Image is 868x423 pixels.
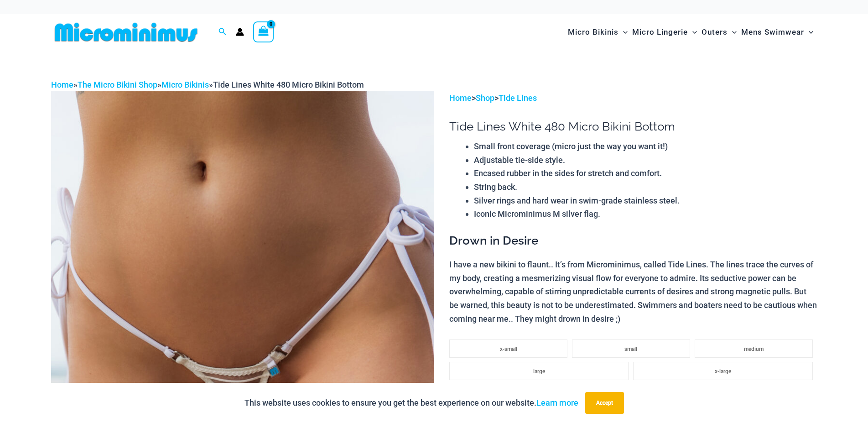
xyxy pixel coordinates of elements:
[715,368,731,375] span: x-large
[51,80,364,89] span: » » »
[702,21,728,44] span: Outers
[533,368,545,375] span: large
[739,18,816,46] a: Mens SwimwearMenu ToggleMenu Toggle
[449,233,817,249] h3: Drown in Desire
[499,93,537,103] a: Tide Lines
[161,80,209,89] a: Micro Bikinis
[449,339,567,358] li: x-small
[474,194,817,208] li: Silver rings and hard wear in swim-grade stainless steel.
[632,21,688,44] span: Micro Lingerie
[624,346,637,352] span: small
[572,339,690,358] li: small
[564,17,817,47] nav: Site Navigation
[244,396,578,410] p: This website uses cookies to ensure you get the best experience on our website.
[78,80,157,89] a: The Micro Bikini Shop
[728,21,737,44] span: Menu Toggle
[474,153,817,167] li: Adjustable tie-side style.
[619,21,628,44] span: Menu Toggle
[630,18,699,46] a: Micro LingerieMenu ToggleMenu Toggle
[804,21,813,44] span: Menu Toggle
[476,93,494,103] a: Shop
[253,21,274,42] a: View Shopping Cart, empty
[449,91,817,105] p: > >
[51,22,201,42] img: MM SHOP LOGO FLAT
[236,28,244,36] a: Account icon link
[500,346,517,352] span: x-small
[474,167,817,180] li: Encased rubber in the sides for stretch and comfort.
[699,18,739,46] a: OutersMenu ToggleMenu Toggle
[688,21,697,44] span: Menu Toggle
[536,398,578,407] a: Learn more
[218,26,227,38] a: Search icon link
[695,339,813,358] li: medium
[449,362,629,380] li: large
[566,18,630,46] a: Micro BikinisMenu ToggleMenu Toggle
[744,346,764,352] span: medium
[568,21,619,44] span: Micro Bikinis
[449,258,817,326] p: I have a new bikini to flaunt.. It’s from Microminimus, called Tide Lines. The lines trace the cu...
[585,392,624,414] button: Accept
[633,362,812,380] li: x-large
[474,140,817,153] li: Small front coverage (micro just the way you want it!)
[213,80,364,89] span: Tide Lines White 480 Micro Bikini Bottom
[449,120,817,134] h1: Tide Lines White 480 Micro Bikini Bottom
[51,80,73,89] a: Home
[741,21,804,44] span: Mens Swimwear
[449,93,472,103] a: Home
[474,180,817,194] li: String back.
[474,207,817,221] li: Iconic Microminimus M silver flag.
